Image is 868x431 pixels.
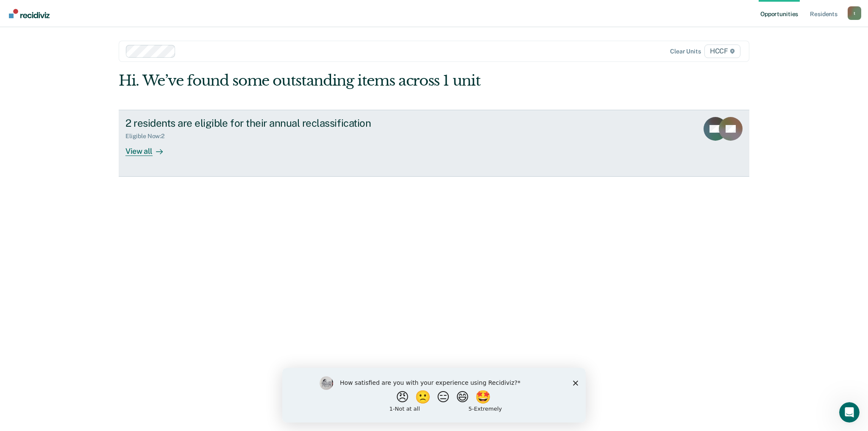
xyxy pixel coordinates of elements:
[125,139,173,156] div: View all
[670,48,701,55] div: Clear units
[839,402,860,423] iframe: Intercom live chat
[119,110,749,177] a: 2 residents are eligible for their annual reclassificationEligible Now:2View all
[704,44,740,58] span: HCCF
[282,368,586,423] iframe: Survey by Kim from Recidiviz
[9,9,50,18] img: Recidiviz
[848,6,861,20] button: Profile dropdown button
[848,6,861,20] div: t
[119,72,623,89] div: Hi. We’ve found some outstanding items across 1 unit
[125,117,423,129] div: 2 residents are eligible for their annual reclassification
[125,133,171,140] div: Eligible Now : 2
